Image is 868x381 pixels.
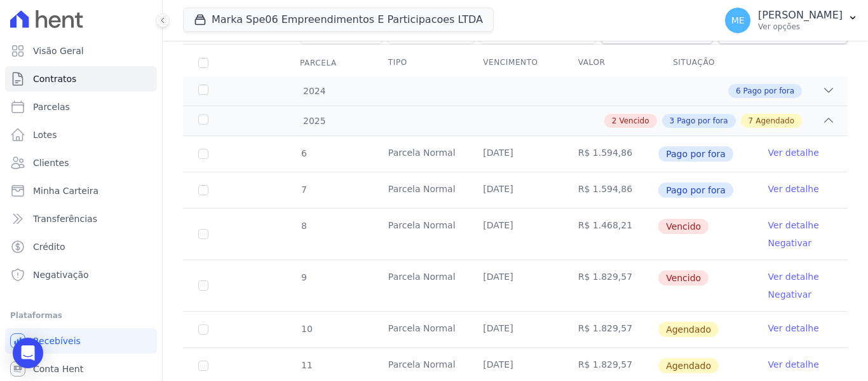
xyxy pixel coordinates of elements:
span: Negativação [33,268,89,281]
span: Crédito [33,240,65,253]
a: Ver detalhe [768,146,819,159]
button: Marka Spe06 Empreendimentos E Participacoes LTDA [183,8,494,32]
th: Tipo [373,50,468,76]
span: Contratos [33,73,76,85]
a: Parcelas [5,94,157,120]
td: Parcela Normal [373,209,468,260]
div: Plataformas [10,308,152,323]
a: Ver detalhe [768,219,819,232]
a: Visão Geral [5,38,157,64]
td: R$ 1.829,57 [563,260,658,311]
span: Pago por fora [743,85,794,97]
input: default [198,229,208,239]
span: Conta Hent [33,363,83,375]
input: default [198,324,208,335]
span: Agendado [756,115,794,127]
td: R$ 1.468,21 [563,209,658,260]
p: Ver opções [758,22,843,32]
a: Recebíveis [5,328,157,354]
td: R$ 1.594,86 [563,136,658,172]
span: 11 [300,360,313,370]
p: [PERSON_NAME] [758,9,843,22]
span: Agendado [658,358,719,373]
input: Só é possível selecionar pagamentos em aberto [198,149,208,159]
span: 3 [670,115,675,127]
span: Vencido [658,270,709,286]
th: Vencimento [468,50,562,76]
a: Clientes [5,150,157,176]
span: Vencido [619,115,649,127]
span: Lotes [33,128,57,141]
td: [DATE] [468,172,562,208]
a: Minha Carteira [5,178,157,204]
td: R$ 1.594,86 [563,172,658,208]
th: Situação [658,50,752,76]
span: 9 [300,272,307,282]
td: [DATE] [468,260,562,311]
td: Parcela Normal [373,312,468,347]
a: Negativar [768,238,812,248]
td: R$ 1.829,57 [563,312,658,347]
a: Negativar [768,289,812,300]
a: Ver detalhe [768,322,819,335]
a: Lotes [5,122,157,148]
span: Pago por fora [658,146,733,162]
a: Ver detalhe [768,183,819,195]
span: Visão Geral [33,45,84,57]
a: Contratos [5,66,157,92]
span: Vencido [658,219,709,234]
a: Ver detalhe [768,270,819,283]
input: Só é possível selecionar pagamentos em aberto [198,185,208,195]
span: Pago por fora [658,183,733,198]
td: Parcela Normal [373,136,468,172]
span: Clientes [33,156,69,169]
span: Agendado [658,322,719,337]
span: Parcelas [33,100,70,113]
a: Transferências [5,206,157,232]
td: Parcela Normal [373,260,468,311]
span: 8 [300,221,307,231]
td: [DATE] [468,136,562,172]
div: Open Intercom Messenger [13,338,43,368]
span: 7 [300,184,307,195]
a: Ver detalhe [768,358,819,371]
td: Parcela Normal [373,172,468,208]
span: 7 [749,115,754,127]
span: Pago por fora [677,115,728,127]
span: 10 [300,324,313,334]
input: default [198,281,208,291]
td: [DATE] [468,312,562,347]
a: Crédito [5,234,157,260]
span: 6 [300,148,307,158]
span: 6 [736,85,741,97]
button: ME [PERSON_NAME] Ver opções [715,3,868,38]
span: Transferências [33,212,97,225]
div: Parcela [285,50,352,76]
input: default [198,361,208,371]
td: [DATE] [468,209,562,260]
span: ME [731,16,745,25]
a: Negativação [5,262,157,287]
span: 2 [612,115,617,127]
span: Recebíveis [33,335,81,347]
th: Valor [563,50,658,76]
span: Minha Carteira [33,184,98,197]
